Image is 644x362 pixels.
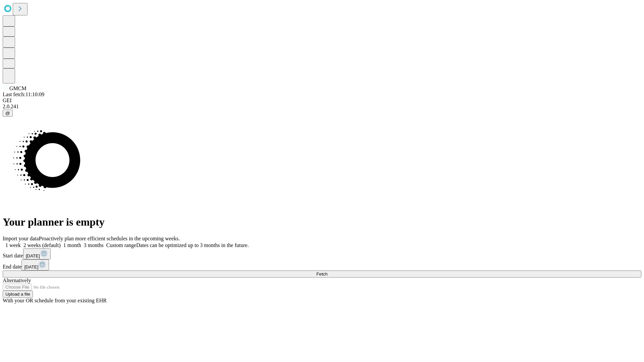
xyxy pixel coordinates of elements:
[3,216,641,228] h1: Your planner is empty
[3,298,107,303] span: With your OR schedule from your existing EHR
[3,110,13,117] button: @
[3,98,641,104] div: GEI
[3,259,641,270] div: End date
[316,271,327,277] span: Fetch
[3,92,44,97] span: Last fetch: 11:10:09
[63,242,81,248] span: 1 month
[136,242,249,248] span: Dates can be optimized up to 3 months in the future.
[106,242,136,248] span: Custom range
[3,248,641,259] div: Start date
[23,242,61,248] span: 2 weeks (default)
[3,270,641,278] button: Fetch
[21,259,49,270] button: [DATE]
[5,242,21,248] span: 1 week
[3,278,31,283] span: Alternatively
[3,236,39,241] span: Import your data
[5,111,10,116] span: @
[84,242,104,248] span: 3 months
[23,248,51,259] button: [DATE]
[39,236,180,241] span: Proactively plan more efficient schedules in the upcoming weeks.
[26,253,40,258] span: [DATE]
[3,104,641,110] div: 2.0.241
[24,264,38,269] span: [DATE]
[3,291,33,298] button: Upload a file
[9,85,26,91] span: GMCM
